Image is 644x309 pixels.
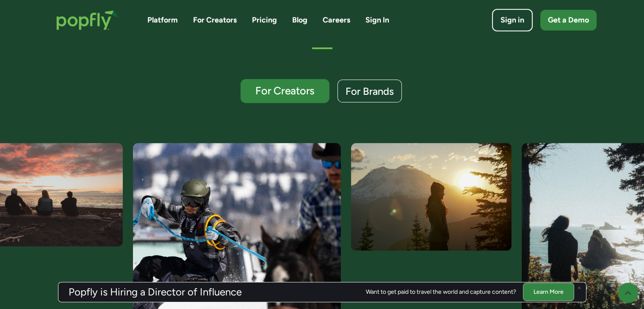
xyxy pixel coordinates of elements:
[548,15,589,25] div: Get a Demo
[500,15,524,25] div: Sign in
[345,86,394,97] div: For Brands
[48,2,127,39] a: home
[147,15,178,25] a: Platform
[240,79,329,103] a: For Creators
[248,86,321,97] div: For Creators
[252,15,277,25] a: Pricing
[523,283,574,301] a: Learn More
[69,287,242,297] h3: Popfly is Hiring a Director of Influence
[337,80,402,102] a: For Brands
[492,9,533,31] a: Sign in
[365,15,389,25] a: Sign In
[323,15,350,25] a: Careers
[540,10,597,30] a: Get a Demo
[366,289,516,295] div: Want to get paid to travel the world and capture content?
[193,15,237,25] a: For Creators
[292,15,307,25] a: Blog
